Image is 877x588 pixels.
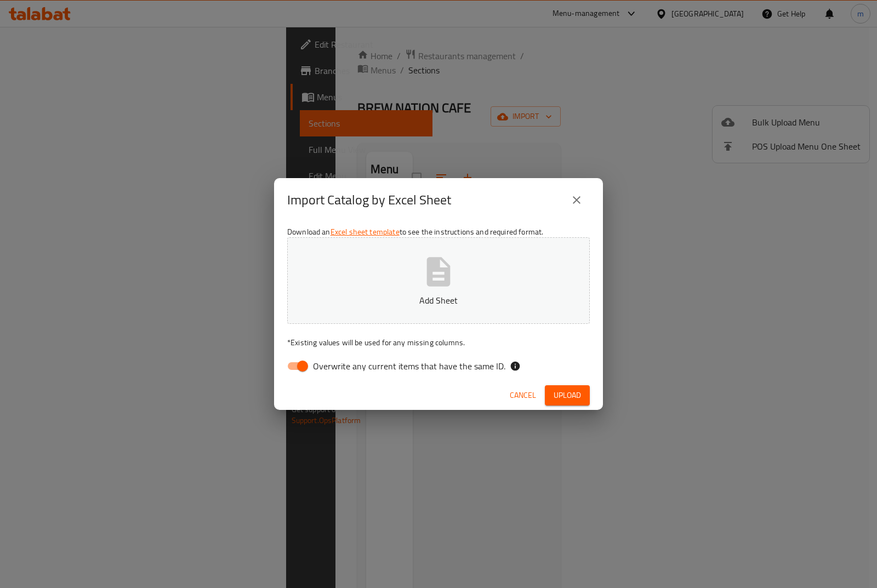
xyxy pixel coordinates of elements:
[331,225,400,239] a: Excel sheet template
[510,361,521,372] svg: If the overwrite option isn't selected, then the items that match an existing ID will be ignored ...
[313,359,505,373] span: Overwrite any current items that have the same ID.
[287,237,590,324] button: Add Sheet
[563,187,590,213] button: close
[545,385,590,406] button: Upload
[554,389,581,402] span: Upload
[274,222,603,381] div: Download an to see the instructions and required format.
[510,389,536,402] span: Cancel
[287,191,451,209] h2: Import Catalog by Excel Sheet
[304,294,573,307] p: Add Sheet
[287,337,590,348] p: Existing values will be used for any missing columns.
[505,385,540,406] button: Cancel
